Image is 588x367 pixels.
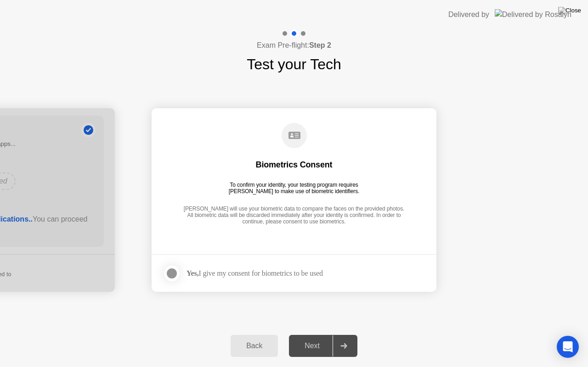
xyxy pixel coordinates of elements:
h1: Test your Tech [247,53,341,75]
div: I give my consent for biometrics to be used [187,269,323,278]
div: Next [292,342,333,350]
div: [PERSON_NAME] will use your biometric data to compare the faces on the provided photos. All biome... [181,206,407,226]
img: Close [558,7,581,14]
div: Delivered by [448,9,489,20]
h4: Exam Pre-flight: [257,40,331,51]
div: Back [233,342,275,350]
div: Open Intercom Messenger [557,336,579,358]
strong: Yes, [187,269,198,277]
div: To confirm your identity, your testing program requires [PERSON_NAME] to make use of biometric id... [225,182,363,195]
b: Step 2 [309,41,331,49]
img: Delivered by Rosalyn [495,9,571,20]
button: Back [231,335,278,357]
button: Next [289,335,357,357]
div: Biometrics Consent [256,159,333,170]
